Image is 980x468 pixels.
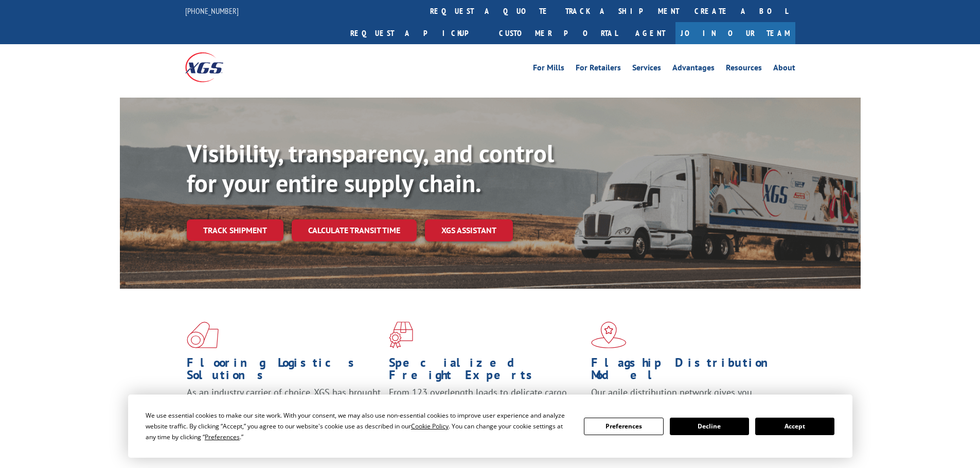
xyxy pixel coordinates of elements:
[591,322,627,348] img: xgs-icon-flagship-distribution-model-red
[389,322,413,348] img: xgs-icon-focused-on-flooring-red
[726,64,762,75] a: Resources
[128,395,852,458] div: Cookie Consent Prompt
[292,219,417,241] a: Calculate transit time
[591,386,780,410] span: Our agile distribution network gives you nationwide inventory management on demand.
[591,357,786,386] h1: Flagship Distribution Model
[425,219,513,241] a: XGS ASSISTANT
[187,357,381,386] h1: Flooring Logistics Solutions
[632,64,661,75] a: Services
[625,22,675,44] a: Agent
[584,418,663,435] button: Preferences
[146,410,572,442] div: We use essential cookies to make our site work. With your consent, we may also use non-essential ...
[533,64,564,75] a: For Mills
[576,64,621,75] a: For Retailers
[185,6,239,16] a: [PHONE_NUMBER]
[672,64,715,75] a: Advantages
[187,137,554,199] b: Visibility, transparency, and control for your entire supply chain.
[187,219,283,241] a: Track shipment
[343,22,491,44] a: Request a pickup
[491,22,625,44] a: Customer Portal
[389,386,583,432] p: From 123 overlength loads to delicate cargo, our experienced staff knows the best way to move you...
[670,418,749,435] button: Decline
[187,386,381,423] span: As an industry carrier of choice, XGS has brought innovation and dedication to flooring logistics...
[773,64,795,75] a: About
[755,418,834,435] button: Accept
[389,357,583,386] h1: Specialized Freight Experts
[187,322,219,348] img: xgs-icon-total-supply-chain-intelligence-red
[675,22,795,44] a: Join Our Team
[411,422,449,430] span: Cookie Policy
[205,433,240,441] span: Preferences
